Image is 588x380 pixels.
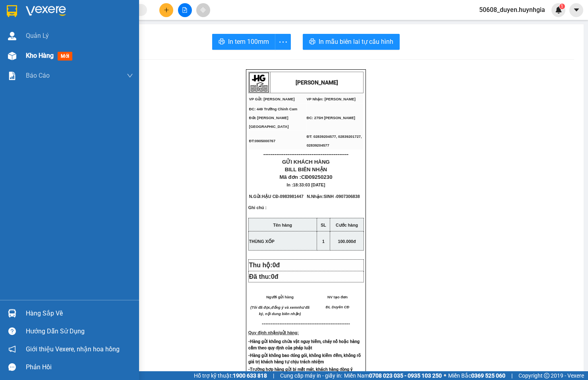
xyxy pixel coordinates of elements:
span: file-add [182,7,188,13]
strong: Cước hàng [336,223,358,227]
span: In tem 100mm [228,37,269,47]
span: Miền Bắc [448,371,505,380]
button: printerIn tem 100mm [212,34,275,50]
img: logo [249,72,269,92]
div: Hướng dẫn sử dụng [26,325,133,337]
span: ---------------------------------------------- [263,151,348,157]
em: như đã ký, nội dung biên nhận) [259,306,309,316]
span: printer [219,38,225,46]
span: Quản Lý [26,31,49,41]
button: plus [159,3,173,17]
span: ĐC: 275H [PERSON_NAME] [60,36,109,40]
span: down [127,72,133,79]
strong: -Hàng gửi không chứa vật nguy hiểm, cháy nổ hoặc hàng cấm theo quy định của pháp luật [248,339,360,351]
span: ĐL Duyên CĐ [326,305,349,309]
span: Báo cáo [26,71,50,80]
div: Hàng sắp về [26,308,133,319]
span: notification [8,345,16,353]
span: N.Gửi: [249,194,304,199]
span: 0983981447 [280,194,304,199]
button: more [275,34,291,50]
span: Đã thu: [249,273,279,280]
strong: 0369 525 060 [471,372,505,379]
span: ĐC: 449 Trường Chinh Cam Đức [PERSON_NAME][GEOGRAPHIC_DATA] [3,32,51,44]
span: question-circle [8,327,16,335]
span: In : [287,182,325,187]
span: caret-down [573,6,580,14]
span: ----------------------------------------------- [267,321,350,327]
span: aim [200,7,206,13]
span: Hỗ trợ kỹ thuật: [194,371,267,380]
span: Ghi chú : [248,205,267,216]
span: Mã đơn : [279,174,332,180]
span: VP Gửi: [PERSON_NAME] [249,97,295,101]
span: SINH - [323,194,360,199]
img: icon-new-feature [555,6,562,14]
button: caret-down [569,3,583,17]
span: VP Gửi: [PERSON_NAME] [3,26,49,30]
span: ĐC: 275H [PERSON_NAME] [307,116,355,120]
span: | [273,371,274,380]
span: ĐT:0905000767 [249,139,275,143]
span: Người gửi hàng [266,295,294,299]
span: HẬU CĐ [262,194,279,199]
span: 0đ [273,262,280,268]
span: NV tạo đơn [327,295,348,299]
img: solution-icon [8,72,16,80]
span: VP Nhận: [PERSON_NAME] [307,97,356,101]
span: ĐC: 449 Trường Chinh Cam Đức [PERSON_NAME][GEOGRAPHIC_DATA] [249,107,297,129]
span: ⚪️ [444,374,446,377]
strong: SL [321,223,326,227]
strong: Tên hàng [273,223,292,227]
span: ---------------------------------------------- [17,55,102,62]
span: 0907306838 [336,194,360,199]
span: Giới thiệu Vexere, nhận hoa hồng [26,344,120,354]
span: THÙNG XỐP [249,239,275,244]
span: copyright [544,373,549,378]
button: aim [196,3,210,17]
span: --- [262,321,267,327]
span: Cung cấp máy in - giấy in: [280,371,342,380]
span: ĐT: 02839204577, 02839201727, 02839204577 [60,45,116,53]
span: In mẫu biên lai tự cấu hình [319,37,393,47]
span: CĐ09250230 [301,174,333,180]
img: warehouse-icon [8,32,16,40]
span: mới [58,52,72,61]
span: printer [309,38,315,46]
span: Kho hàng [26,52,54,59]
strong: [PERSON_NAME] [46,10,95,17]
button: printerIn mẫu biên lai tự cấu hình [303,34,400,50]
strong: [PERSON_NAME] [296,79,338,86]
span: GỬI KHÁCH HÀNG [282,159,330,165]
span: Miền Nam [344,371,442,380]
strong: Quy định nhận/gửi hàng: [248,330,299,335]
sup: 1 [559,4,565,9]
span: ĐT:0905000767 [3,47,29,51]
img: warehouse-icon [8,52,16,60]
span: Thu hộ: [249,262,283,268]
strong: -Hàng gửi không bao đóng gói, không kiểm đếm, không rõ giá trị khách hàng tự chịu trách nhiệm [248,353,361,364]
img: logo [3,3,23,23]
span: VP Nhận: [PERSON_NAME] [60,26,109,30]
button: file-add [178,3,192,17]
span: 1 [561,4,563,9]
span: 50608_duyen.huynhgia [473,5,551,15]
span: - [279,194,304,199]
span: 18:33:03 [DATE] [293,182,325,187]
span: N.Nhận: [307,194,360,199]
span: BILL BIÊN NHẬN [285,166,327,172]
span: | [511,371,513,380]
strong: 0708 023 035 - 0935 103 250 [369,372,442,379]
span: plus [164,7,169,13]
em: (Tôi đã đọc,đồng ý và xem [250,306,297,309]
span: message [8,363,16,371]
img: logo-vxr [7,5,17,17]
strong: 1900 633 818 [233,372,267,379]
span: 1 [322,239,325,244]
span: ĐT: 02839204577, 02839201727, 02839204577 [307,135,362,147]
img: warehouse-icon [8,309,16,317]
span: 0đ [271,273,279,280]
span: 100.000đ [338,239,356,244]
span: more [275,37,290,47]
div: Phản hồi [26,361,133,373]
